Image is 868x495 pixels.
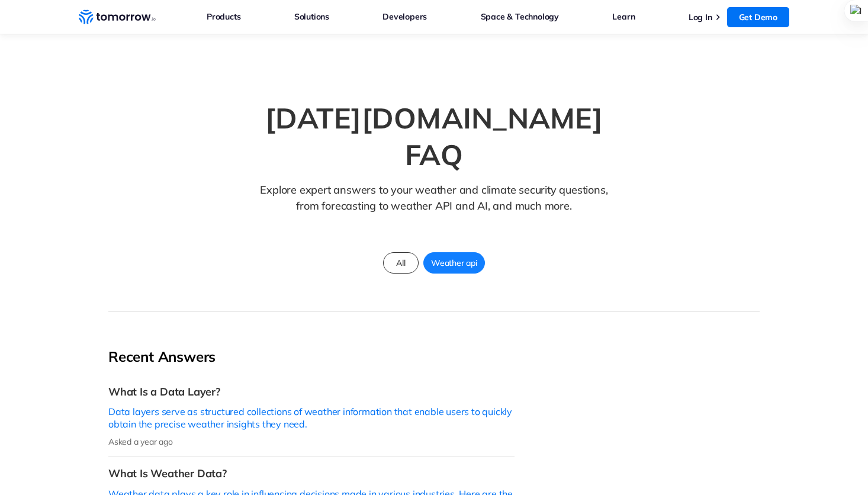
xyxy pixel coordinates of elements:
[108,348,515,366] h2: Recent Answers
[108,385,515,398] h3: What Is a Data Layer?
[108,436,515,447] p: Asked a year ago
[79,8,156,26] a: Home link
[389,255,412,271] span: All
[233,99,635,173] h1: [DATE][DOMAIN_NAME] FAQ
[382,9,427,24] a: Developers
[424,255,484,271] span: Weather api
[612,9,635,24] a: Learn
[108,406,515,430] p: Data layers serve as structured collections of weather information that enable users to quickly o...
[294,9,329,24] a: Solutions
[108,375,515,457] a: What Is a Data Layer?Data layers serve as structured collections of weather information that enab...
[383,252,419,274] a: All
[481,9,559,24] a: Space & Technology
[108,467,515,480] h3: What Is Weather Data?
[423,252,485,274] a: Weather api
[207,9,240,24] a: Products
[255,182,613,232] p: Explore expert answers to your weather and climate security questions, from forecasting to weathe...
[689,12,712,22] a: Log In
[727,7,789,27] a: Get Demo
